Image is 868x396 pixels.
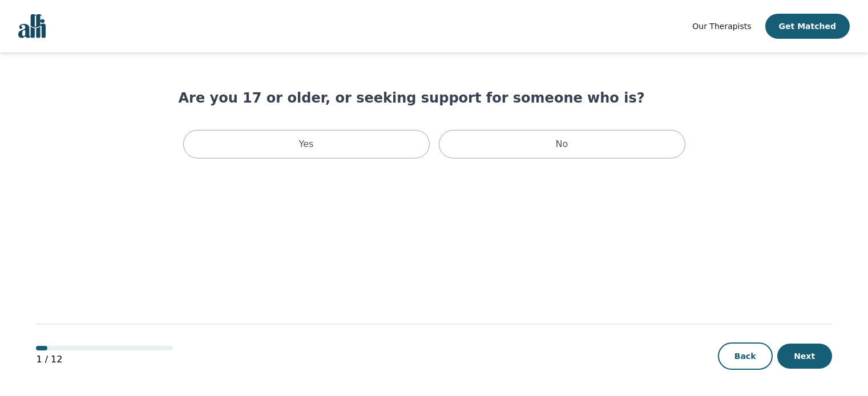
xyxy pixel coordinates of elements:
[299,137,314,151] p: Yes
[777,344,832,369] button: Next
[556,137,568,151] p: No
[18,14,46,38] img: alli logo
[36,353,173,366] p: 1 / 12
[179,89,690,107] h1: Are you 17 or older, or seeking support for someone who is?
[765,14,850,39] button: Get Matched
[692,19,751,33] a: Our Therapists
[718,342,773,370] button: Back
[692,22,751,31] span: Our Therapists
